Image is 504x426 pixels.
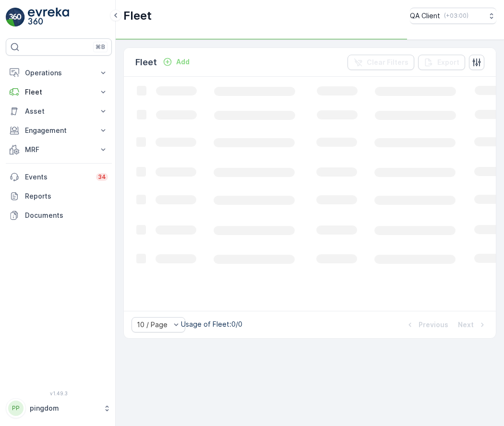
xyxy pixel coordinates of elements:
[6,167,112,187] a: Events34
[6,121,112,140] button: Engagement
[25,172,90,182] p: Events
[6,102,112,121] button: Asset
[437,58,459,67] p: Export
[6,63,112,83] button: Operations
[6,398,112,418] button: PPpingdom
[135,56,157,69] p: Fleet
[6,8,25,27] img: logo
[6,390,112,396] span: v 1.49.3
[181,319,242,329] p: Usage of Fleet : 0/0
[6,187,112,206] a: Reports
[457,319,488,331] button: Next
[404,319,449,331] button: Previous
[25,191,108,201] p: Reports
[159,56,193,68] button: Add
[25,126,93,135] p: Engagement
[28,8,69,27] img: logo_light-DOdMpM7g.png
[30,403,98,413] p: pingdom
[419,320,448,330] p: Previous
[25,211,108,220] p: Documents
[25,68,93,78] p: Operations
[6,206,112,225] a: Documents
[6,83,112,102] button: Fleet
[25,87,93,97] p: Fleet
[96,43,105,51] p: ⌘B
[458,320,474,330] p: Next
[410,8,496,24] button: QA Client(+03:00)
[444,12,468,20] p: ( +03:00 )
[6,140,112,159] button: MRF
[367,58,408,67] p: Clear Filters
[25,106,93,116] p: Asset
[410,11,440,21] p: QA Client
[123,8,152,24] p: Fleet
[8,401,24,416] div: PP
[176,57,190,67] p: Add
[98,173,106,181] p: 34
[418,55,465,70] button: Export
[348,55,414,70] button: Clear Filters
[25,145,93,154] p: MRF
